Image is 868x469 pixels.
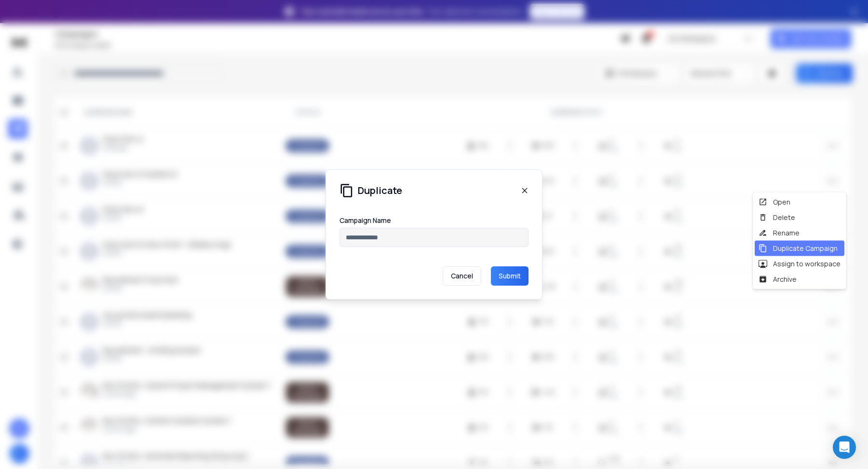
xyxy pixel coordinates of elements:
div: Duplicate Campaign [759,244,838,253]
label: Campaign Name [339,217,391,224]
div: Assign to workspace [759,259,841,269]
div: Delete [759,213,795,222]
button: Submit [491,266,529,286]
p: Cancel [443,266,481,286]
div: Open Intercom Messenger [833,436,856,459]
h1: Duplicate [358,184,402,197]
div: Rename [759,228,800,238]
div: Open [759,197,790,207]
div: Archive [759,275,797,284]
